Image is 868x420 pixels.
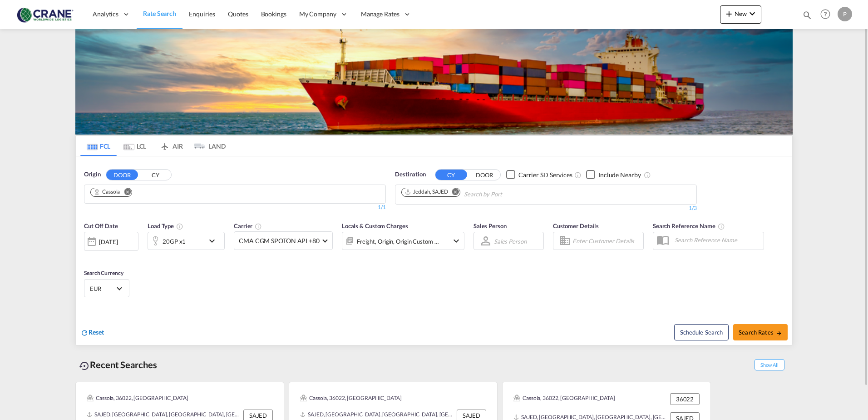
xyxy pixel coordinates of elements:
button: Remove [446,188,460,197]
div: 20GP x1icon-chevron-down [148,232,225,250]
md-datepicker: Select [84,250,91,262]
div: icon-refreshReset [80,328,104,338]
div: Cassola [94,188,120,196]
div: Include Nearby [598,170,641,180]
span: Show All [755,359,784,370]
span: Sales Person [473,222,507,230]
span: Bookings [261,10,286,18]
md-chips-wrap: Chips container. Use arrow keys to select chips. [400,185,554,202]
div: Cassola, 36022, Europe [87,393,188,402]
div: 1/3 [395,205,697,212]
span: My Company [299,10,336,19]
span: Origin [84,170,100,179]
span: Quotes [228,10,248,18]
input: Search Reference Name [670,233,764,247]
div: icon-magnify [802,10,812,24]
div: [DATE] [99,238,118,246]
md-icon: icon-airplane [159,141,170,148]
span: Help [818,6,833,22]
div: Recent Searches [75,355,161,375]
span: Locals & Custom Charges [342,222,408,230]
input: Chips input. [464,187,550,202]
input: Enter Customer Details [572,234,641,248]
md-icon: icon-arrow-right [776,330,782,336]
div: P [838,7,852,21]
md-select: Sales Person [493,235,528,248]
div: Help [818,6,838,23]
span: Rate Search [143,10,176,17]
span: EUR [90,285,115,293]
md-tab-item: AIR [153,136,189,156]
div: Freight Origin Origin Custom Factory Stuffing [357,235,439,248]
img: 374de710c13411efa3da03fd754f1635.jpg [14,4,75,25]
span: Enquiries [189,10,215,18]
span: Load Type [148,222,183,230]
span: Search Rates [739,329,782,336]
div: Press delete to remove this chip. [404,188,450,196]
div: Cassola, 36022, Europe [300,393,402,402]
span: Cut Off Date [84,222,118,230]
span: New [724,10,758,17]
button: CY [139,170,171,180]
md-tab-item: LCL [117,136,153,156]
span: Search Reference Name [653,222,725,230]
div: OriginDOOR CY Chips container. Use arrow keys to select chips.1/1Destination CY DOORCheckbox No I... [76,156,792,345]
span: Destination [395,170,426,179]
md-icon: icon-chevron-down [451,235,462,246]
div: 20GP x1 [163,235,186,248]
md-icon: icon-information-outline [176,223,183,230]
md-icon: icon-refresh [80,329,89,337]
md-icon: icon-magnify [802,10,812,20]
md-icon: icon-chevron-down [207,235,222,246]
span: Customer Details [553,222,599,230]
md-checkbox: Checkbox No Ink [506,170,572,180]
span: CMA CGM SPOTON API +80 [239,236,320,245]
span: Reset [89,328,104,336]
div: 1/1 [84,204,386,211]
div: Carrier SD Services [518,170,572,180]
md-chips-wrap: Chips container. Use arrow keys to select chips. [89,185,139,201]
span: Analytics [93,10,118,19]
button: Note: By default Schedule search will only considerorigin ports, destination ports and cut off da... [674,324,729,340]
md-icon: icon-backup-restore [79,360,90,371]
md-checkbox: Checkbox No Ink [586,170,641,180]
button: DOOR [106,170,138,180]
button: Search Ratesicon-arrow-right [733,324,788,340]
button: DOOR [469,170,500,180]
div: [DATE] [84,232,138,251]
div: Cassola, 36022, Europe [513,393,615,405]
md-icon: Unchecked: Search for CY (Container Yard) services for all selected carriers.Checked : Search for... [574,171,582,179]
button: CY [435,170,467,180]
md-select: Select Currency: € EUREuro [89,282,124,295]
md-icon: Unchecked: Ignores neighbouring ports when fetching rates.Checked : Includes neighbouring ports w... [644,171,651,179]
md-icon: Your search will be saved by the below given name [718,223,725,230]
md-icon: icon-plus 400-fg [724,8,735,19]
md-icon: icon-chevron-down [747,8,758,19]
div: 36022 [670,393,700,405]
md-tab-item: LAND [189,136,226,156]
span: Carrier [234,222,262,230]
img: LCL+%26+FCL+BACKGROUND.png [75,29,793,135]
md-icon: The selected Trucker/Carrierwill be displayed in the rate results If the rates are from another f... [255,223,262,230]
md-tab-item: FCL [80,136,117,156]
span: Manage Rates [361,10,399,19]
md-pagination-wrapper: Use the left and right arrow keys to navigate between tabs [80,136,226,156]
button: icon-plus 400-fgNewicon-chevron-down [720,5,761,24]
button: Remove [118,188,132,197]
div: Freight Origin Origin Custom Factory Stuffingicon-chevron-down [342,232,464,250]
div: Press delete to remove this chip. [94,188,122,196]
div: Jeddah, SAJED [404,188,448,196]
span: Search Currency [84,270,123,276]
